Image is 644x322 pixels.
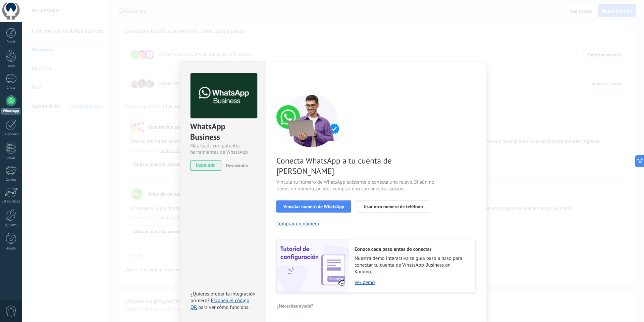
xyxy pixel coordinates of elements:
[283,204,344,209] span: Vincular número de WhatsApp
[191,291,256,304] span: ¿Quieres probar la integración primero?
[1,246,21,251] div: Ayuda
[277,304,313,308] span: ¿Necesitas ayuda?
[1,156,21,160] div: Listas
[355,246,469,252] h2: Conoce cada paso antes de conectar
[191,160,221,171] span: instalado
[191,297,249,311] a: Escanea el código QR
[191,73,257,119] img: logo_main.png
[1,178,21,182] div: Correo
[1,64,21,68] div: Leads
[1,199,21,204] div: Estadísticas
[1,108,20,114] div: WhatsApp
[364,204,423,209] span: Usar otro número de teléfono
[1,132,21,137] div: Calendario
[276,301,314,311] button: ¿Necesitas ayuda?
[190,121,256,143] div: WhatsApp Business
[276,179,436,192] span: Vincula tu número de WhatsApp existente o conecta uno nuevo. Si aún no tienes un número, puedes c...
[276,155,436,176] span: Conecta WhatsApp a tu cuenta de [PERSON_NAME]
[355,255,469,275] span: Nuestra demo interactiva te guía paso a paso para conectar tu cuenta de WhatsApp Business en Kommo.
[1,86,21,90] div: Chats
[357,200,430,213] button: Usar otro número de teléfono
[276,221,319,227] button: Comprar un número
[226,163,248,169] span: Desinstalar
[276,93,347,147] img: connect number
[190,143,256,155] div: Más leads con potentes herramientas de WhatsApp
[223,160,248,171] button: Desinstalar
[276,200,351,213] button: Vincular número de WhatsApp
[355,279,469,286] a: Ver demo
[1,223,21,227] div: Ajustes
[1,40,21,44] div: Panel
[198,304,250,311] span: para ver cómo funciona.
